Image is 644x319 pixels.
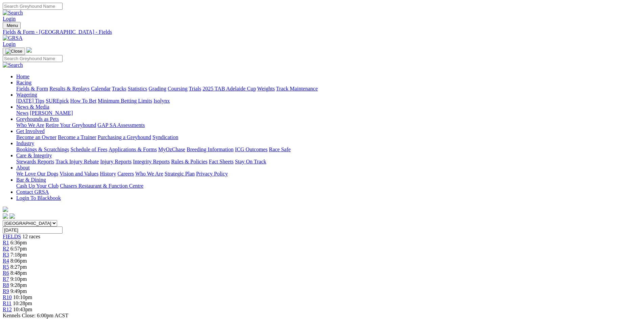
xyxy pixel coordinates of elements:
a: R2 [3,246,9,251]
a: Fields & Form - [GEOGRAPHIC_DATA] - Fields [3,29,641,35]
a: GAP SA Assessments [98,122,145,128]
a: Purchasing a Greyhound [98,134,151,140]
a: Rules & Policies [171,159,208,164]
img: logo-grsa-white.png [3,207,8,212]
div: Get Involved [16,134,641,140]
div: Care & Integrity [16,159,641,165]
a: News [16,110,28,116]
a: Cash Up Your Club [16,183,58,189]
a: Get Involved [16,128,45,134]
div: Industry [16,147,641,153]
a: FIELDS [3,234,21,239]
span: Menu [7,23,18,28]
a: Integrity Reports [133,159,170,164]
button: Toggle navigation [3,48,25,55]
a: Contact GRSA [16,189,49,195]
a: Coursing [168,86,188,91]
img: Search [3,10,23,16]
a: Wagering [16,92,37,98]
a: Tracks [112,86,126,91]
span: 12 races [22,234,40,239]
a: Login [3,16,16,22]
div: Greyhounds as Pets [16,122,641,128]
a: We Love Our Dogs [16,171,58,177]
a: [DATE] Tips [16,98,44,104]
a: Fact Sheets [209,159,234,164]
img: Search [3,62,23,68]
span: 9:28pm [10,282,27,288]
a: Race Safe [269,147,290,152]
a: [PERSON_NAME] [30,110,73,116]
span: 8:27pm [10,264,27,270]
a: 2025 TAB Adelaide Cup [202,86,256,91]
button: Toggle navigation [3,22,21,29]
span: 8:48pm [10,270,27,276]
a: How To Bet [70,98,97,104]
a: Fields & Form [16,86,48,91]
span: 10:43pm [13,307,32,312]
a: MyOzChase [158,147,185,152]
a: R6 [3,270,9,276]
img: Close [5,49,22,54]
a: R10 [3,294,12,300]
a: Grading [149,86,166,91]
a: Login [3,41,16,47]
a: Home [16,74,29,79]
span: R11 [3,300,11,306]
input: Search [3,3,63,10]
span: 6:57pm [10,246,27,251]
a: Careers [117,171,134,177]
a: Breeding Information [187,147,234,152]
span: R8 [3,282,9,288]
a: About [16,165,30,170]
a: R7 [3,276,9,282]
a: Weights [257,86,275,91]
a: R3 [3,252,9,258]
img: twitter.svg [9,213,15,219]
a: Results & Replays [49,86,90,91]
span: 10:10pm [13,294,32,300]
a: Care & Integrity [16,153,52,158]
div: Racing [16,86,641,92]
div: Wagering [16,98,641,104]
a: Racing [16,80,31,85]
a: Become an Owner [16,134,56,140]
a: Trials [189,86,201,91]
a: Stewards Reports [16,159,54,164]
a: Track Injury Rebate [55,159,99,164]
span: 9:49pm [10,288,27,294]
a: Isolynx [153,98,170,104]
a: Privacy Policy [196,171,228,177]
a: Who We Are [135,171,163,177]
a: Chasers Restaurant & Function Centre [60,183,143,189]
a: Syndication [152,134,178,140]
a: Who We Are [16,122,44,128]
a: Minimum Betting Limits [98,98,152,104]
a: R9 [3,288,9,294]
div: News & Media [16,110,641,116]
input: Select date [3,227,63,234]
a: Injury Reports [100,159,132,164]
a: R1 [3,240,9,245]
img: GRSA [3,35,23,41]
a: SUREpick [46,98,69,104]
a: Become a Trainer [58,134,96,140]
a: Greyhounds as Pets [16,116,59,122]
a: R4 [3,258,9,264]
a: R5 [3,264,9,270]
a: Industry [16,140,34,146]
span: 10:28pm [13,300,32,306]
a: Applications & Forms [109,147,157,152]
div: About [16,171,641,177]
a: Stay On Track [235,159,266,164]
span: Kennels Close: 6:00pm ACST [3,313,68,318]
span: R12 [3,307,12,312]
